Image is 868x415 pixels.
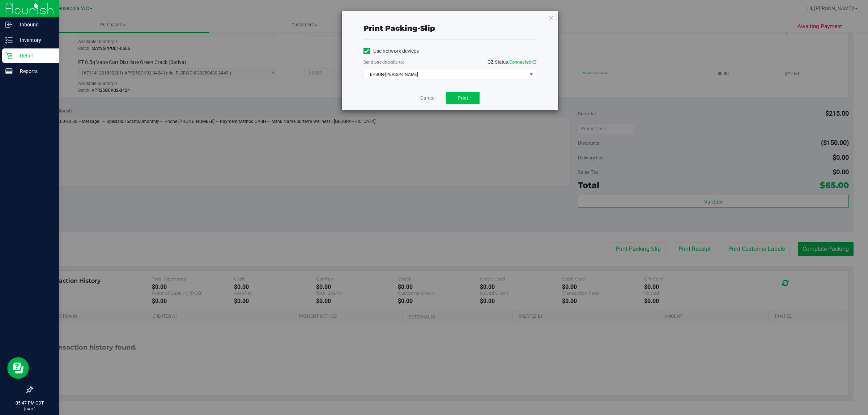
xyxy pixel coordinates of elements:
[446,92,480,104] button: Print
[5,21,13,28] inline-svg: Inbound
[363,59,404,65] label: Send packing-slip to:
[5,52,13,59] inline-svg: Retail
[527,69,536,80] span: select
[509,59,531,65] span: Connected
[364,69,527,80] span: EPSON-[PERSON_NAME]
[13,20,56,29] p: Inbound
[3,400,56,406] p: 05:47 PM CDT
[13,51,56,60] p: Retail
[5,68,13,75] inline-svg: Reports
[3,406,56,412] p: [DATE]
[13,67,56,76] p: Reports
[363,24,435,33] span: Print packing-slip
[5,37,13,44] inline-svg: Inventory
[458,95,468,101] span: Print
[363,47,419,55] label: Use network devices
[488,59,536,65] span: QZ Status:
[7,357,29,379] iframe: Resource center
[13,36,56,44] p: Inventory
[420,94,435,102] a: Cancel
